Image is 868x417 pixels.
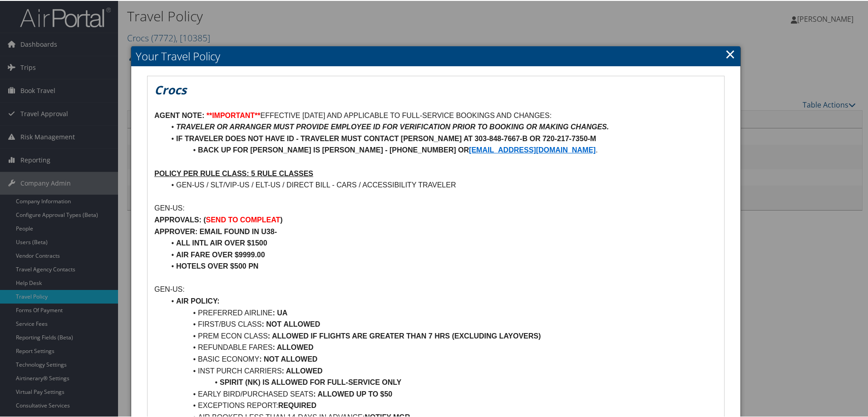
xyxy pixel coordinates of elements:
[282,366,323,374] strong: : ALLOWED
[176,134,596,142] strong: IF TRAVELER DOES NOT HAVE ID - TRAVELER MUST CONTACT [PERSON_NAME] AT 303-848-7667-B OR 720-217-7...
[154,169,313,177] u: POLICY PER RULE CLASS: 5 RULE CLASSES
[154,215,202,223] strong: APPROVALS:
[131,45,740,65] h2: Your Travel Policy
[176,261,258,269] strong: HOTELS OVER $500 PN
[165,306,717,318] li: PREFERRED AIRLINE
[261,319,281,327] strong: : NOT
[176,122,609,130] em: TRAVELER OR ARRANGER MUST PROVIDE EMPLOYEE ID FOR VERIFICATION PRIOR TO BOOKING OR MAKING CHANGES.
[165,318,717,329] li: FIRST/BUS CLASS
[176,250,265,258] strong: AIR FARE OVER $9999.00
[280,215,282,223] strong: )
[165,341,717,353] li: REFUNDABLE FARES
[154,283,717,294] p: GEN-US:
[278,401,316,408] strong: REQUIRED
[272,308,287,316] strong: : UA
[176,238,267,246] strong: ALL INTL AIR OVER $1500
[154,201,717,213] p: GEN-US:
[176,296,220,304] strong: AIR POLICY:
[469,145,596,153] a: [EMAIL_ADDRESS][DOMAIN_NAME]
[725,44,735,62] a: Close
[220,378,401,385] strong: SPIRIT (NK) IS ALLOWED FOR FULL-SERVICE ONLY
[154,111,204,118] strong: AGENT NOTE:
[259,354,317,362] strong: : NOT ALLOWED
[283,319,320,327] strong: ALLOWED
[154,109,717,121] p: EFFECTIVE [DATE] AND APPLICABLE TO FULL-SERVICE BOOKINGS AND CHANGES:
[198,145,469,153] strong: BACK UP FOR [PERSON_NAME] IS [PERSON_NAME] - [PHONE_NUMBER] OR
[313,389,392,397] strong: : ALLOWED UP TO $50
[272,343,313,350] strong: : ALLOWED
[165,178,717,190] li: GEN-US / SLT/VIP-US / ELT-US / DIRECT BILL - CARS / ACCESSIBILITY TRAVELER
[165,388,717,399] li: EARLY BIRD/PURCHASED SEATS
[165,399,717,411] li: EXCEPTIONS REPORT:
[203,215,206,223] strong: (
[206,215,281,223] strong: SEND TO COMPLEAT
[268,331,541,339] strong: : ALLOWED IF FLIGHTS ARE GREATER THAN 7 HRS (EXCLUDING LAYOVERS)
[154,227,277,235] strong: APPROVER: EMAIL FOUND IN U38-
[154,81,187,97] em: Crocs
[165,143,717,155] li: .
[165,353,717,364] li: BASIC ECONOMY
[165,364,717,376] li: INST PURCH CARRIERS
[165,329,717,341] li: PREM ECON CLASS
